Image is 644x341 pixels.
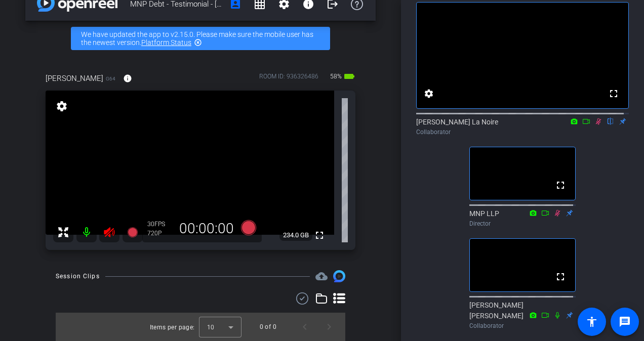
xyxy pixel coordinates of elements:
[554,179,567,191] mat-icon: fullscreen
[554,271,567,283] mat-icon: fullscreen
[315,270,328,282] span: Destinations for your clips
[469,300,576,330] div: [PERSON_NAME] [PERSON_NAME]
[586,316,598,328] mat-icon: accessibility
[343,70,355,82] mat-icon: battery_std
[619,316,631,328] mat-icon: message
[147,229,173,237] div: 720P
[147,220,173,228] div: 30
[56,271,100,281] div: Session Clips
[469,321,576,330] div: Collaborator
[123,74,132,83] mat-icon: info
[150,322,195,332] div: Items per page:
[259,72,318,87] div: ROOM ID: 936326486
[605,116,617,125] mat-icon: flip
[313,229,326,241] mat-icon: fullscreen
[315,270,328,282] mat-icon: cloud_upload
[416,127,629,137] div: Collaborator
[106,75,115,82] span: G64
[416,117,629,137] div: [PERSON_NAME] La Noire
[329,68,343,84] span: 58%
[46,73,103,84] span: [PERSON_NAME]
[423,88,435,100] mat-icon: settings
[608,88,620,100] mat-icon: fullscreen
[333,270,345,282] img: Session clips
[317,315,341,339] button: Next page
[71,27,330,50] div: We have updated the app to v2.15.0. Please make sure the mobile user has the newest version.
[173,220,240,237] div: 00:00:00
[55,100,69,112] mat-icon: settings
[293,315,317,339] button: Previous page
[469,208,576,228] div: MNP LLP
[279,229,312,241] span: 234.0 GB
[469,219,576,228] div: Director
[154,221,165,228] span: FPS
[260,322,276,332] div: 0 of 0
[141,38,191,47] a: Platform Status
[194,38,202,47] mat-icon: highlight_off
